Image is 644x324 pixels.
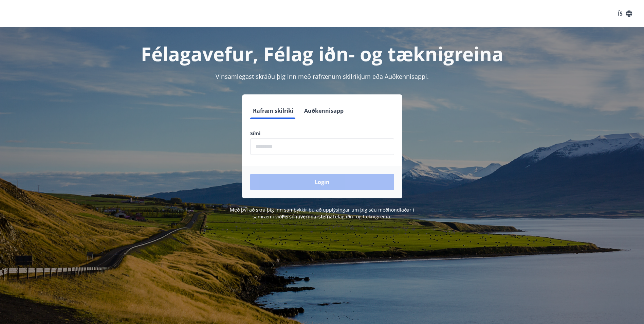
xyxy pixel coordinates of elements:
button: Auðkennisapp [301,103,346,119]
button: Rafræn skilríki [250,103,296,119]
label: Sími [250,130,394,137]
button: ÍS [614,7,636,20]
h1: Félagavefur, Félag iðn- og tæknigreina [86,41,558,67]
span: Vinsamlegast skráðu þig inn með rafrænum skilríkjum eða Auðkennisappi. [216,72,429,80]
a: Persónuverndarstefna [282,213,333,220]
span: Með því að skrá þig inn samþykkir þú að upplýsingar um þig séu meðhöndlaðar í samræmi við Félag i... [230,206,414,220]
